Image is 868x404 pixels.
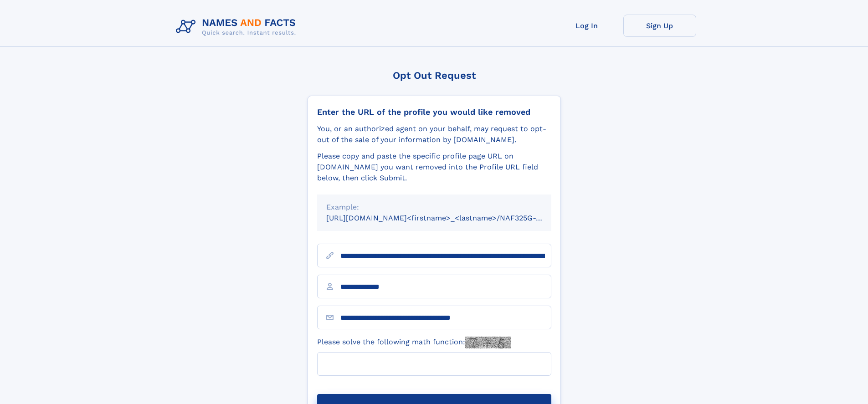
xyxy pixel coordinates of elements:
[623,15,696,37] a: Sign Up
[308,70,561,81] div: Opt Out Request
[317,337,511,348] label: Please solve the following math function:
[317,107,551,117] div: Enter the URL of the profile you would like removed
[550,15,623,37] a: Log In
[326,202,542,213] div: Example:
[326,214,569,222] small: [URL][DOMAIN_NAME]<firstname>_<lastname>/NAF325G-xxxxxxxx
[172,15,303,39] img: Logo Names and Facts
[317,151,551,184] div: Please copy and paste the specific profile page URL on [DOMAIN_NAME] you want removed into the Pr...
[317,123,551,145] div: You, or an authorized agent on your behalf, may request to opt-out of the sale of your informatio...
